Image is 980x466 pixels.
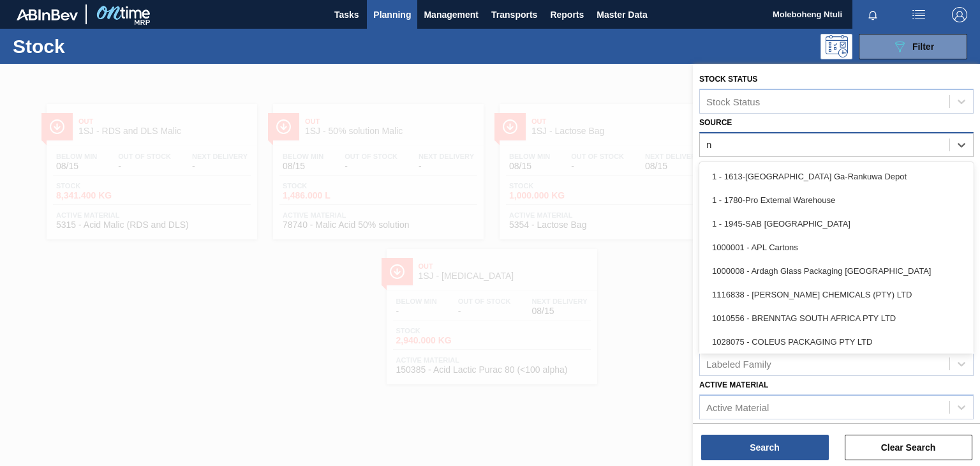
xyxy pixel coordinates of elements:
span: Transports [491,7,537,22]
div: 1 - 1613-[GEOGRAPHIC_DATA] Ga-Rankuwa Depot [699,165,974,188]
span: Reports [550,7,584,22]
img: userActions [911,7,926,22]
label: Destination [699,162,750,170]
div: Stock Status [706,96,760,107]
div: 1010556 - BRENNTAG SOUTH AFRICA PTY LTD [699,306,974,330]
span: Management [424,7,479,22]
span: Filter [912,41,934,52]
img: TNhmsLtSVTkK8tSr43FrP2fwEKptu5GPRR3wAAAABJRU5ErkJggg== [17,9,78,20]
div: Programming: no user selected [820,34,852,59]
img: Logout [952,7,967,22]
label: Source [699,118,732,127]
div: 1028075 - COLEUS PACKAGING PTY LTD [699,330,974,354]
div: 1 - 1945-SAB [GEOGRAPHIC_DATA] [699,212,974,236]
div: 1000008 - Ardagh Glass Packaging [GEOGRAPHIC_DATA] [699,259,974,283]
div: 1116838 - [PERSON_NAME] CHEMICALS (PTY) LTD [699,283,974,306]
span: Planning [373,7,411,22]
span: Master Data [597,7,647,22]
label: Active Material [699,380,768,389]
label: Stock Status [699,75,757,84]
button: Filter [859,34,967,59]
h1: Stock [13,39,196,54]
div: Active Material [706,402,769,413]
button: Notifications [852,6,893,24]
div: 1 - 1780-Pro External Warehouse [699,188,974,212]
div: Labeled Family [706,359,771,370]
div: 1000001 - APL Cartons [699,236,974,259]
span: Tasks [332,7,360,22]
